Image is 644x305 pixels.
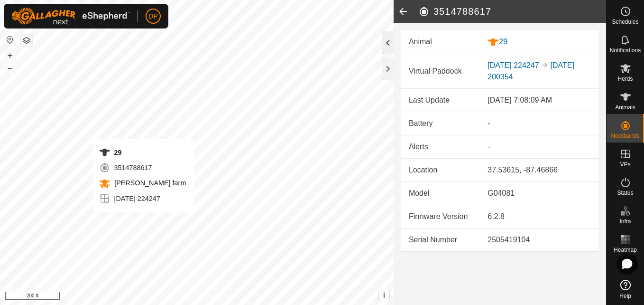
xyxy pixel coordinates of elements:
[401,205,480,228] td: Firmware Version
[11,8,130,25] img: Gallagher Logo
[612,19,638,25] span: Schedules
[206,293,234,301] a: Contact Us
[541,61,549,69] img: to
[611,133,639,139] span: Neckbands
[383,291,385,299] span: i
[379,290,389,301] button: i
[21,35,32,46] button: Map Layers
[488,234,591,246] div: 2505419104
[488,36,591,48] div: 29
[617,76,633,82] span: Herds
[401,228,480,251] td: Serial Number
[99,193,186,204] div: [DATE] 224247
[418,6,606,17] h2: 3514788617
[401,30,480,54] td: Animal
[148,11,157,21] span: DP
[401,135,480,158] td: Alerts
[112,179,186,187] span: [PERSON_NAME] farm
[619,293,631,299] span: Help
[401,54,480,89] td: Virtual Paddock
[488,211,591,222] div: 6.2.8
[614,247,637,253] span: Heatmap
[610,48,641,53] span: Notifications
[4,50,16,61] button: +
[488,164,591,176] div: 37.53615, -87.46866
[159,293,195,301] a: Privacy Policy
[401,89,480,112] td: Last Update
[620,162,630,167] span: VPs
[4,34,16,46] button: Reset Map
[401,112,480,135] td: Battery
[99,162,186,173] div: 3514788617
[488,188,591,199] div: G04081
[488,95,591,106] div: [DATE] 7:08:09 AM
[488,61,539,69] a: [DATE] 224247
[488,61,574,81] a: [DATE] 200354
[488,118,591,129] div: -
[607,276,644,303] a: Help
[401,181,480,205] td: Model
[99,147,186,158] div: 29
[619,219,631,224] span: Infra
[617,190,633,196] span: Status
[480,135,598,158] td: -
[4,62,16,74] button: –
[615,105,635,110] span: Animals
[401,158,480,181] td: Location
